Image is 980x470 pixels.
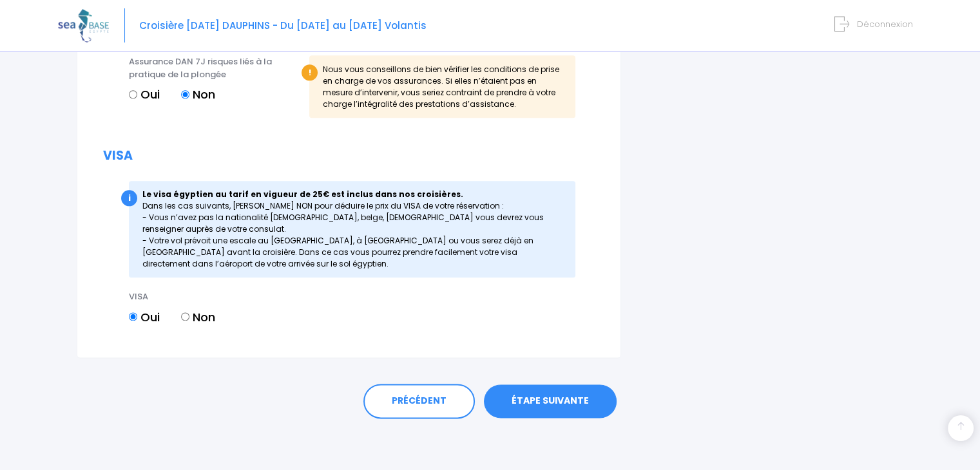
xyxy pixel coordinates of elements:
span: VISA [129,290,148,303]
input: Non [181,90,189,99]
div: Nous vous conseillons de bien vérifier les conditions de prise en charge de vos assurances. Si el... [309,55,575,117]
label: Non [181,308,215,326]
div: i [121,190,137,206]
a: PRÉCÉDENT [363,384,475,418]
div: Dans les cas suivants, [PERSON_NAME] NON pour déduire le prix du VISA de votre réservation : - Vo... [129,181,575,277]
label: Non [181,86,215,103]
input: Oui [129,90,137,99]
strong: Le visa égyptien au tarif en vigueur de 25€ est inclus dans nos croisières. [142,189,463,200]
div: ! [302,64,318,80]
span: Croisière [DATE] DAUPHINS - Du [DATE] au [DATE] Volantis [139,19,427,32]
input: Oui [129,312,137,321]
a: ÉTAPE SUIVANTE [484,384,617,418]
span: Assurance DAN 7J risques liés à la pratique de la plongée [129,55,272,80]
input: Non [181,312,189,321]
h2: VISA [103,149,595,164]
label: Oui [129,86,160,103]
span: Déconnexion [857,18,913,30]
label: Oui [129,308,160,326]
